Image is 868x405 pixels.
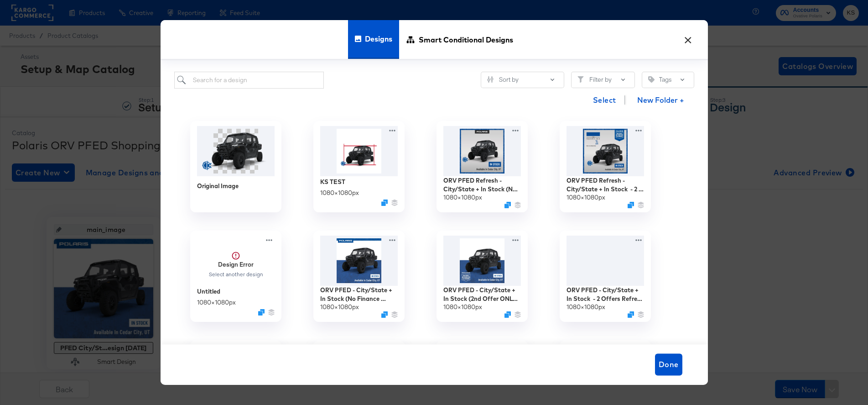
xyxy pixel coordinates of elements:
div: ORV PFED - City/State + In Stock (No Finance Offer) + snowflake fix1080×1080pxDuplicate [313,231,405,322]
div: Original Image [190,121,281,212]
span: Done [659,358,679,371]
img: XToVYkd3Tev-zlcr5wQGmg.jpg [320,126,398,176]
svg: Duplicate [381,200,388,206]
button: FilterFilter by [571,72,635,88]
div: ORV PFED Refresh - City/State + In Stock (No Finance Offer) [443,176,521,193]
button: × [680,29,696,46]
span: Designs [365,19,392,59]
div: 1080 × 1080 px [320,303,359,311]
button: SlidersSort by [481,72,564,88]
svg: Duplicate [628,201,634,208]
div: ORV PFED - City/State + In Stock (2nd Offer ONLY) Refresh + snowflake fix [443,286,521,303]
div: KS TEST [320,177,345,186]
button: New Folder + [629,92,692,110]
div: ORV PFED - City/State + In Stock - 2 Offers Refresh + snowflake fix [567,286,644,303]
img: WdJugFNLZeVFwCgbAFytUg.jpg [443,236,521,286]
div: 1080 × 1080 px [320,189,359,197]
img: kN6vdIJMVBKpuJevhB-0HQ.jpg [567,126,644,176]
div: ORV PFED - City/State + In Stock - 2 Offers Refresh + snowflake fix1080×1080pxDuplicate [560,231,651,322]
input: Search for a design [174,72,324,89]
svg: Duplicate [381,311,388,317]
div: 1080 × 1080 px [443,303,482,311]
svg: Duplicate [258,309,265,316]
img: 0JU-yA0Qf9rTTXJQ6BwaQw.jpg [320,236,398,286]
div: Untitled [197,287,220,295]
div: Design ErrorSelect another designUntitled1080×1080pxDuplicate [190,231,281,322]
div: ORV PFED Refresh - City/State + In Stock - 2 Offers Refresh [567,176,644,193]
span: Select [593,94,616,106]
img: fl_layer_apply%2Cg_north_west%2Cx_0%2Cy_729 [567,236,644,286]
button: Select [589,91,620,109]
div: KS TEST1080×1080pxDuplicate [313,121,405,212]
button: TagTags [642,72,694,88]
div: Original Image [197,182,239,190]
div: 1080 × 1080 px [567,303,605,311]
div: ORV PFED Refresh - City/State + In Stock - 2 Offers Refresh1080×1080pxDuplicate [560,121,651,212]
svg: Sliders [487,76,494,83]
svg: Duplicate [628,311,634,317]
svg: Duplicate [504,311,511,317]
svg: Tag [648,76,655,83]
svg: Filter [577,76,584,83]
div: 1080 × 1080 px [443,193,482,202]
div: ORV PFED Refresh - City/State + In Stock (No Finance Offer)1080×1080pxDuplicate [437,121,528,212]
div: ORV PFED - City/State + In Stock (2nd Offer ONLY) Refresh + snowflake fix1080×1080pxDuplicate [437,231,528,322]
div: ORV PFED - City/State + In Stock (No Finance Offer) + snowflake fix [320,286,398,303]
svg: Duplicate [504,201,511,208]
div: 1080 × 1080 px [567,193,605,202]
button: Done [655,354,682,376]
div: 1080 × 1080 px [197,298,236,307]
img: polaris-xpedition-xp-5-northstar-my26-9d1a-super-graphite-g26g5w99aj.png [197,126,275,176]
strong: Design Error [218,260,254,268]
span: Smart Conditional Designs [419,20,513,60]
div: Select another design [208,271,263,278]
img: 50aa_fszzaMAUhXEdJSOaQ.jpg [443,126,521,176]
